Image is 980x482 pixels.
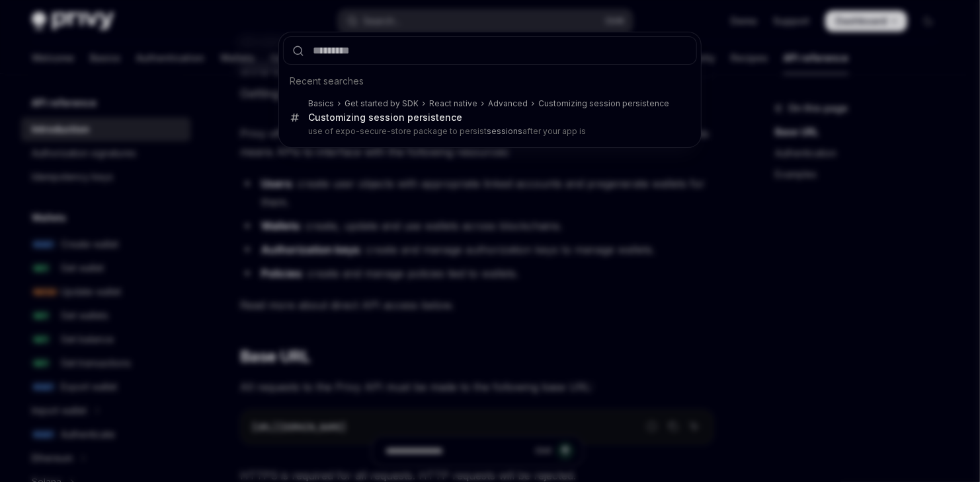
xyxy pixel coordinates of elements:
[345,98,419,109] div: Get started by SDK
[487,126,522,136] b: sessions
[308,98,334,109] div: Basics
[290,75,364,88] span: Recent searches
[308,112,462,123] div: Customizing session persistence
[308,126,669,137] p: use of expo-secure-store package to persist after your app is
[488,98,528,109] div: Advanced
[538,98,669,109] div: Customizing session persistence
[429,98,477,109] div: React native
